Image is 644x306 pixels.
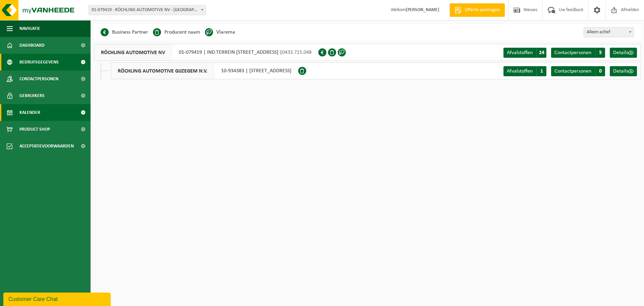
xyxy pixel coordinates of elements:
span: 01-079419 - RÖCHLING AUTOMOTIVE NV - GIJZEGEM [89,5,206,15]
li: Producent naam [153,27,200,37]
iframe: chat widget [3,291,112,306]
a: Afvalstoffen 24 [503,48,546,58]
span: 1 [536,66,546,76]
span: Product Shop [19,121,50,138]
span: 0433.721.048 [282,50,312,55]
span: Afvalstoffen [507,50,533,55]
div: 10-934383 | [STREET_ADDRESS] [111,62,298,79]
a: Contactpersonen 5 [551,48,605,58]
span: RÖCHLING AUTOMOTIVE GIJZEGEM N.V. [111,63,214,79]
span: Details [613,69,628,74]
span: Alleen actief [584,28,634,37]
span: RÖCHLING AUTOMOTIVE NV [94,44,172,60]
span: 24 [536,48,546,58]
li: Vlarema [205,27,235,37]
span: Contactpersonen [554,50,591,55]
strong: [PERSON_NAME] [406,7,439,12]
span: Gebruikers [19,87,45,104]
a: Afvalstoffen 1 [503,66,546,76]
span: 01-079419 - RÖCHLING AUTOMOTIVE NV - GIJZEGEM [89,5,206,15]
li: Business Partner [101,27,148,37]
a: Offerte aanvragen [449,3,505,17]
span: Dashboard [19,37,45,54]
span: Acceptatievoorwaarden [19,138,74,155]
span: 5 [595,48,605,58]
span: Navigatie [19,20,40,37]
span: Details [613,50,628,55]
span: Bedrijfsgegevens [19,54,59,71]
a: Details [610,48,637,58]
span: Contactpersonen [554,69,591,74]
span: Alleen actief [584,27,634,37]
a: Details [610,66,637,76]
span: 0 [595,66,605,76]
span: Kalender [19,104,40,121]
span: Afvalstoffen [507,69,533,74]
span: Offerte aanvragen [463,7,501,13]
a: Contactpersonen 0 [551,66,605,76]
span: Contactpersonen [19,71,58,87]
div: 01-079419 | IND.TERREIN [STREET_ADDRESS] | [94,44,318,61]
